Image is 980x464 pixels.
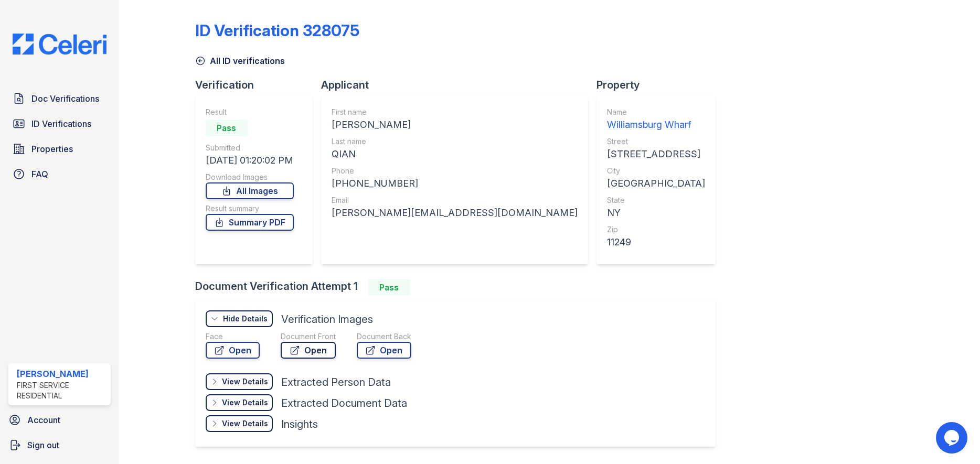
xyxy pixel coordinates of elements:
div: Williamsburg Wharf [607,117,705,132]
iframe: chat widget [936,422,970,454]
div: Extracted Person Data [281,375,391,390]
div: Email [332,195,578,206]
div: Result [206,107,294,117]
a: Account [4,409,115,430]
div: Property [596,78,724,92]
div: Submitted [206,143,294,153]
a: ID Verifications [8,113,111,134]
div: View Details [222,418,268,429]
span: FAQ [31,168,48,180]
div: Applicant [321,78,596,92]
a: Name Williamsburg Wharf [607,107,705,132]
a: Properties [8,138,111,159]
div: [GEOGRAPHIC_DATA] [607,176,705,191]
div: State [607,195,705,206]
a: Open [206,342,260,359]
div: Phone [332,166,578,176]
div: View Details [222,376,268,387]
a: FAQ [8,164,111,185]
span: Sign out [27,439,59,451]
div: First name [332,107,578,117]
div: Last name [332,136,578,147]
div: Extracted Document Data [281,396,407,411]
div: Pass [368,279,410,296]
a: All Images [206,182,294,199]
div: City [607,166,705,176]
div: Street [607,136,705,147]
div: Name [607,107,705,117]
div: Result summary [206,203,294,214]
div: NY [607,206,705,220]
div: Zip [607,224,705,235]
div: Face [206,331,260,342]
div: Verification Images [281,312,373,327]
div: Hide Details [223,314,268,324]
span: Doc Verifications [31,92,99,105]
div: Document Verification Attempt 1 [195,279,724,296]
div: First Service Residential [17,380,106,401]
div: Insights [281,417,318,431]
div: QIAN [332,147,578,161]
span: ID Verifications [31,117,91,130]
div: [PERSON_NAME] [17,368,106,380]
div: [PERSON_NAME][EMAIL_ADDRESS][DOMAIN_NAME] [332,206,578,220]
div: Document Front [281,331,336,342]
a: Open [357,342,411,359]
span: Properties [31,143,73,155]
div: Pass [206,120,248,136]
div: [PHONE_NUMBER] [332,176,578,191]
a: Open [281,342,336,359]
a: All ID verifications [195,55,285,67]
div: [DATE] 01:20:02 PM [206,153,294,168]
img: CE_Logo_Blue-a8612792a0a2168367f1c8372b55b34899dd931a85d93a1a3d3e32e68fde9ad4.png [4,34,115,55]
div: Verification [195,78,321,92]
div: [PERSON_NAME] [332,117,578,132]
div: Download Images [206,172,294,182]
div: Document Back [357,331,411,342]
span: Account [27,414,60,426]
a: Summary PDF [206,214,294,231]
a: Doc Verifications [8,88,111,109]
div: [STREET_ADDRESS] [607,147,705,161]
div: View Details [222,397,268,408]
div: 11249 [607,235,705,250]
div: ID Verification 328075 [195,21,359,40]
a: Sign out [4,435,115,456]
